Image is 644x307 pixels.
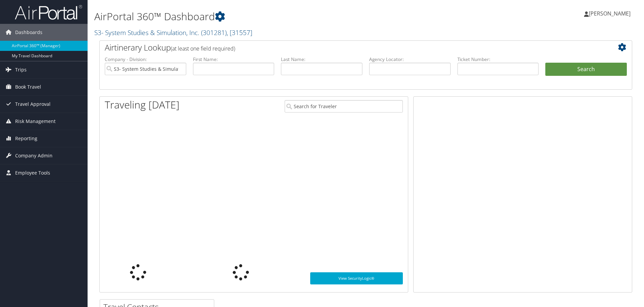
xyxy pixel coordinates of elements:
button: Search [545,63,627,76]
label: Company - Division: [105,56,186,63]
span: Reporting [15,130,37,147]
input: Search for Traveler [285,100,403,113]
span: Trips [15,61,27,78]
span: Book Travel [15,79,41,95]
label: Agency Locator: [369,56,451,63]
a: [PERSON_NAME] [584,3,637,24]
h1: Traveling [DATE] [105,98,180,112]
a: S3- System Studies & Simulation, Inc. [94,28,252,37]
label: First Name: [193,56,275,63]
h2: Airtinerary Lookup [105,42,582,53]
label: Ticket Number: [457,56,539,63]
span: [PERSON_NAME] [589,10,631,17]
span: ( 301281 ) [201,28,227,37]
span: Employee Tools [15,164,50,181]
span: , [ 31557 ] [227,28,252,37]
span: Dashboards [15,24,42,41]
span: Travel Approval [15,96,51,113]
span: (at least one field required) [171,45,235,52]
img: airportal-logo.png [15,4,82,20]
span: Company Admin [15,147,53,164]
span: Risk Management [15,113,56,130]
h1: AirPortal 360™ Dashboard [94,9,456,24]
label: Last Name: [281,56,362,63]
a: View SecurityLogic® [310,272,403,284]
